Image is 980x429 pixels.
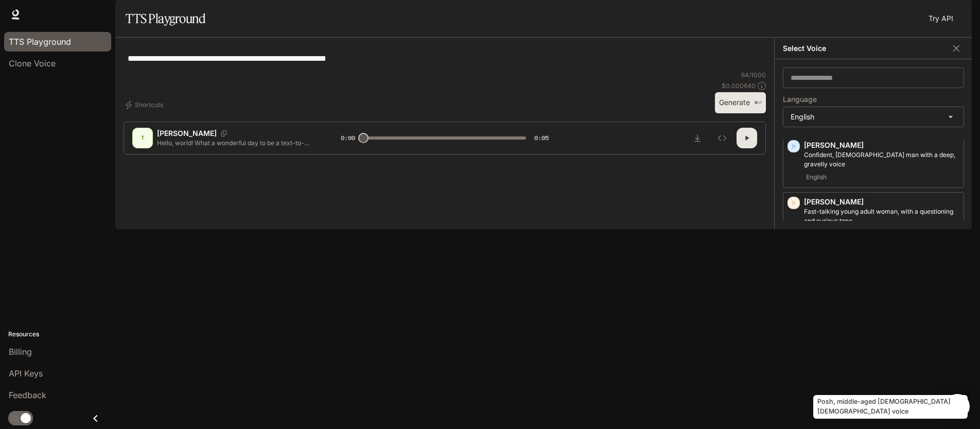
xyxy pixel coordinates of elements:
[754,100,762,106] p: ⌘⏎
[157,139,316,147] p: Hello, world! What a wonderful day to be a text-to-speech model!
[217,130,231,136] button: Copy Voice ID
[741,71,766,79] p: 64 / 1000
[687,128,708,148] button: Download audio
[157,128,217,139] p: [PERSON_NAME]
[804,171,829,183] span: English
[341,133,355,143] span: 0:00
[722,81,756,90] p: $ 0.000640
[124,97,167,113] button: Shortcuts
[804,197,959,207] p: [PERSON_NAME]
[126,8,205,29] h1: TTS Playground
[813,395,968,419] div: Posh, middle-aged [DEMOGRAPHIC_DATA] [DEMOGRAPHIC_DATA] voice
[534,133,549,143] span: 0:05
[924,8,957,29] a: Try API
[804,150,959,169] p: Confident, British man with a deep, gravelly voice
[715,92,766,113] button: Generate⌘⏎
[804,140,959,150] p: [PERSON_NAME]
[783,96,817,103] p: Language
[783,107,964,127] div: English
[804,207,959,226] p: Fast-talking young adult woman, with a questioning and curious tone
[712,128,732,148] button: Inspect
[134,130,151,146] div: T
